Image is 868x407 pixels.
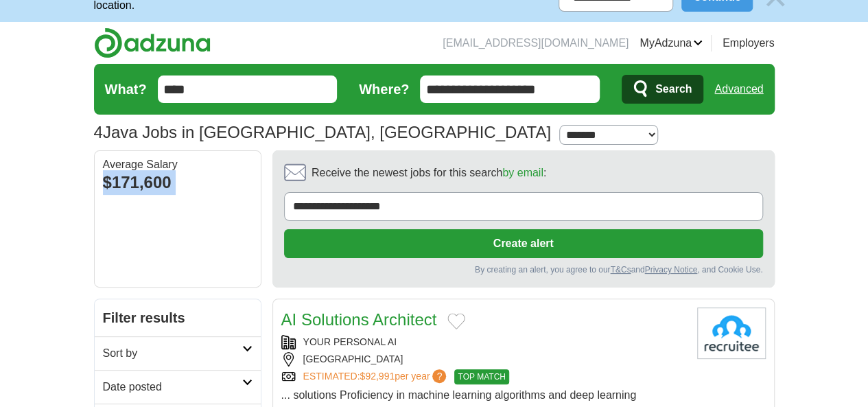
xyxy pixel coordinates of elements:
a: Date posted [95,370,261,404]
button: Add to favorite jobs [447,313,465,329]
h2: Sort by [103,345,242,362]
a: Sort by [95,336,261,370]
a: Advanced [714,75,763,103]
div: $171,600 [103,170,253,195]
li: [EMAIL_ADDRESS][DOMAIN_NAME] [443,35,629,51]
h2: Date posted [103,379,242,395]
div: By creating an alert, you agree to our and , and Cookie Use. [284,264,763,276]
span: ? [432,369,446,383]
a: Employers [723,35,775,51]
label: Where? [359,79,409,100]
h1: Java Jobs in [GEOGRAPHIC_DATA], [GEOGRAPHIC_DATA] [94,123,551,141]
label: What? [105,79,147,100]
div: [GEOGRAPHIC_DATA] [281,352,686,367]
img: Company logo [697,307,766,359]
img: Adzuna logo [94,27,211,58]
a: MyAdzuna [640,35,703,51]
a: by email [502,167,543,178]
a: AI Solutions Architect [281,310,437,329]
span: TOP MATCH [454,369,508,384]
div: Average Salary [103,159,253,170]
a: ESTIMATED:$92,991per year? [303,369,449,384]
span: 4 [94,120,103,145]
a: Privacy Notice [644,265,697,275]
button: Search [622,75,703,104]
h2: Filter results [95,299,261,336]
div: YOUR PERSONAL AI [281,335,686,349]
span: $92,991 [360,371,395,382]
span: Receive the newest jobs for this search : [312,165,546,181]
a: T&Cs [610,265,631,275]
button: Create alert [284,229,763,258]
span: Search [655,75,692,103]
